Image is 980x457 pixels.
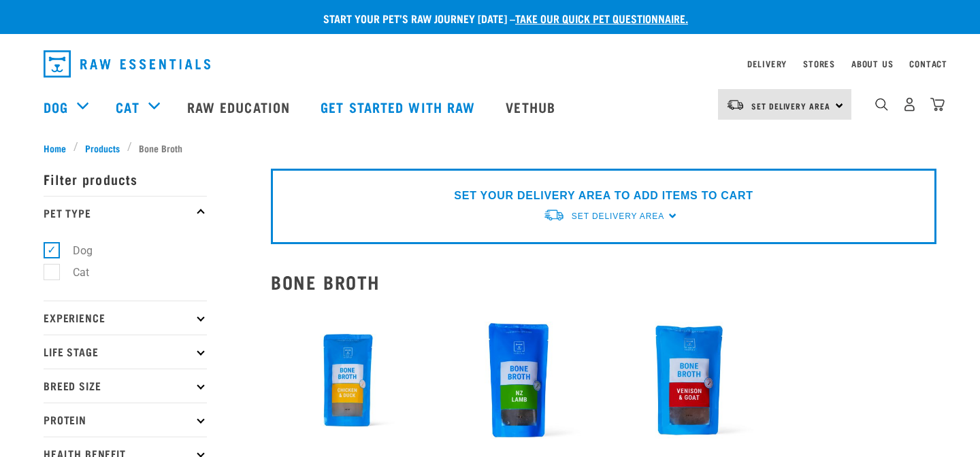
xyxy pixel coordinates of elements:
[44,97,68,117] a: Dog
[44,141,73,155] a: Home
[44,196,207,230] p: Pet Type
[44,403,207,437] p: Protein
[307,80,492,134] a: Get started with Raw
[85,141,120,155] span: Products
[492,80,572,134] a: Vethub
[44,369,207,403] p: Breed Size
[116,97,139,117] a: Cat
[33,45,947,83] nav: dropdown navigation
[44,141,66,155] span: Home
[875,98,888,111] img: home-icon-1@2x.png
[902,97,917,112] img: user.png
[515,15,688,21] a: take our quick pet questionnaire.
[271,271,936,292] h2: Bone Broth
[751,103,830,108] span: Set Delivery Area
[51,242,98,259] label: Dog
[454,188,753,204] p: SET YOUR DELIVERY AREA TO ADD ITEMS TO CART
[572,211,664,221] span: Set Delivery Area
[726,99,745,111] img: van-moving.png
[44,335,207,369] p: Life Stage
[909,61,947,66] a: Contact
[44,50,210,78] img: Raw Essentials Logo
[44,141,936,155] nav: breadcrumbs
[543,208,565,222] img: van-moving.png
[851,61,893,66] a: About Us
[174,80,307,134] a: Raw Education
[44,301,207,335] p: Experience
[78,141,127,155] a: Products
[803,61,835,66] a: Stores
[44,162,207,196] p: Filter products
[747,61,787,66] a: Delivery
[930,97,945,112] img: home-icon@2x.png
[51,264,95,281] label: Cat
